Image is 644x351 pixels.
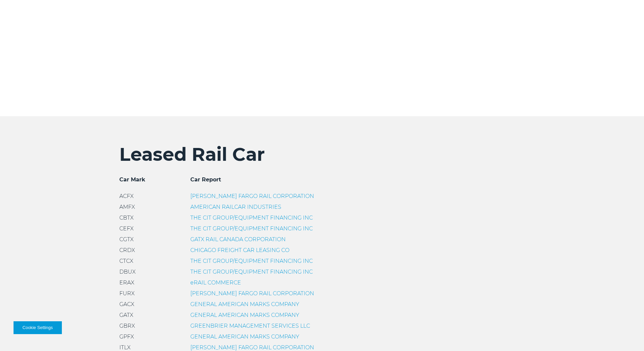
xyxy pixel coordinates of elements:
span: Car Report [190,176,221,183]
a: GENERAL AMERICAN MARKS COMPANY [190,301,299,307]
a: GATX RAIL CANADA CORPORATION [190,236,286,243]
span: ACFX [119,193,134,199]
span: GPFX [119,333,134,340]
a: [PERSON_NAME] FARGO RAIL CORPORATION [190,193,314,199]
a: THE CIT GROUP/EQUIPMENT FINANCING INC [190,269,313,275]
a: AMERICAN RAILCAR INDUSTRIES [190,204,281,210]
a: THE CIT GROUP/EQUIPMENT FINANCING INC [190,258,313,264]
span: CEFX [119,225,134,232]
span: GATX [119,312,133,318]
a: [PERSON_NAME] FARGO RAIL CORPORATION [190,344,314,351]
span: FURX [119,290,135,297]
span: AMFX [119,204,135,210]
span: CTCX [119,258,133,264]
span: Car Mark [119,176,145,183]
a: eRAIL COMMERCE [190,279,241,286]
span: GBRX [119,323,135,329]
span: GACX [119,301,134,307]
button: Cookie Settings [14,321,62,334]
a: THE CIT GROUP/EQUIPMENT FINANCING INC [190,215,313,221]
a: GENERAL AMERICAN MARKS COMPANY [190,333,299,340]
span: CBTX [119,215,134,221]
a: GREENBRIER MANAGEMENT SERVICES LLC [190,323,310,329]
span: CRDX [119,247,135,253]
a: GENERAL AMERICAN MARKS COMPANY [190,312,299,318]
span: DBUX [119,269,136,275]
span: ITLX [119,344,130,351]
a: THE CIT GROUP/EQUIPMENT FINANCING INC [190,225,313,232]
span: CGTX [119,236,134,243]
a: [PERSON_NAME] FARGO RAIL CORPORATION [190,290,314,297]
a: CHICAGO FREIGHT CAR LEASING CO [190,247,289,253]
h2: Leased Rail Car [119,143,525,166]
span: ERAX [119,279,134,286]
